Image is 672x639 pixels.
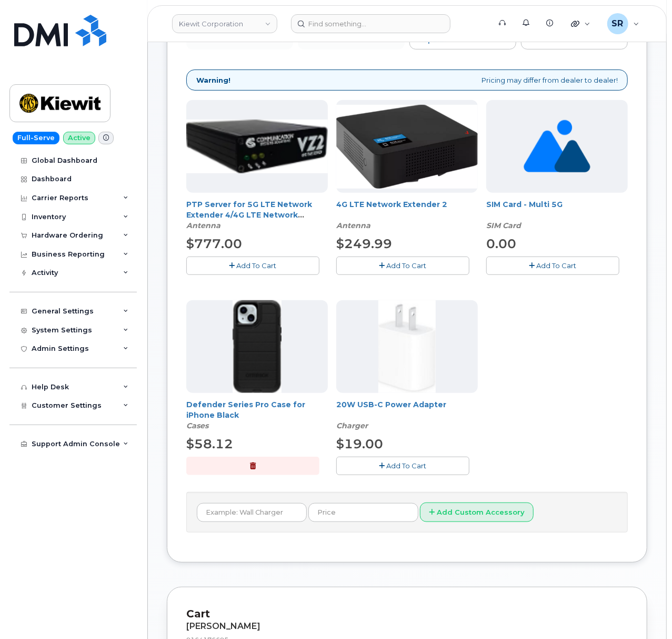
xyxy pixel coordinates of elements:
span: $19.00 [336,436,383,451]
button: Add To Cart [336,257,469,275]
span: Add To Cart [237,261,277,270]
input: Example: Wall Charger [197,503,307,522]
span: 0.00 [486,236,516,251]
a: PTP Server for 5G LTE Network Extender 4/4G LTE Network Extender 3 [186,200,312,230]
em: Antenna [186,221,220,230]
div: 4G LTE Network Extender 2 [336,199,478,231]
input: Price [308,503,418,522]
a: SIM Card - Multi 5G [486,200,563,209]
span: $58.12 [186,436,233,451]
div: 20W USB-C Power Adapter [336,399,478,431]
img: defenderiphone14.png [233,300,282,393]
div: Pricing may differ from dealer to dealer! [186,70,628,91]
a: Defender Series Pro Case for iPhone Black [186,400,305,420]
img: 4glte_extender.png [336,105,478,189]
img: apple20w.jpg [378,300,436,393]
div: Sebastian Reissig [600,13,647,34]
button: Add To Cart [186,257,319,275]
a: 4G LTE Network Extender 2 [336,200,447,209]
em: Cases [186,421,208,430]
span: Add To Cart [537,261,577,270]
img: Casa_Sysem.png [186,120,328,174]
span: $777.00 [186,236,242,251]
button: Add To Cart [336,457,469,475]
button: Add Custom Accessory [420,503,534,522]
div: Defender Series Pro Case for iPhone Black [186,399,328,431]
span: Add To Cart [387,261,427,270]
div: Quicklinks [564,13,598,34]
div: PTP Server for 5G LTE Network Extender 4/4G LTE Network Extender 3 [186,199,328,231]
input: Find something... [291,14,450,33]
a: 20W USB-C Power Adapter [336,400,446,409]
iframe: Messenger Launcher [626,593,664,631]
span: SR [612,17,624,30]
span: $249.99 [336,236,392,251]
img: no_image_found-2caef05468ed5679b831cfe6fc140e25e0c280774317ffc20a367ab7fd17291e.png [524,100,590,193]
em: Charger [336,421,368,430]
em: Antenna [336,221,370,230]
em: SIM Card [486,221,521,230]
span: Add To Cart [387,461,427,470]
div: SIM Card - Multi 5G [486,199,628,231]
a: Kiewit Corporation [172,14,277,33]
button: Add To Cart [486,257,619,275]
strong: Warning! [196,75,230,85]
div: [PERSON_NAME] [186,622,628,631]
p: Cart [186,606,628,622]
